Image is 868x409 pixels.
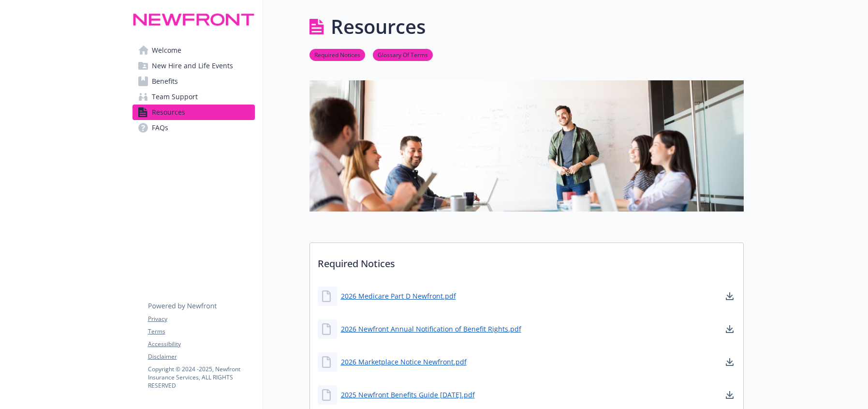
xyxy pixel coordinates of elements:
[341,324,521,334] a: 2026 Newfront Annual Notification of Benefit Rights.pdf
[724,356,736,368] a: download document
[148,327,254,336] a: Terms
[152,105,185,120] span: Resources
[132,74,255,89] a: Benefits
[310,243,743,279] p: Required Notices
[724,290,736,302] a: download document
[341,357,467,367] a: 2026 Marketplace Notice Newfront.pdf
[152,120,168,136] span: FAQs
[132,89,255,105] a: Team Support
[148,352,254,361] a: Disclaimer
[152,89,198,105] span: Team Support
[152,58,233,74] span: New Hire and Life Events
[152,43,181,58] span: Welcome
[331,12,426,41] h1: Resources
[132,120,255,136] a: FAQs
[309,80,744,211] img: resources page banner
[132,43,255,58] a: Welcome
[373,50,433,59] a: Glossary Of Terms
[724,389,736,401] a: download document
[148,340,254,348] a: Accessibility
[132,105,255,120] a: Resources
[152,74,178,89] span: Benefits
[341,390,475,400] a: 2025 Newfront Benefits Guide [DATE].pdf
[148,315,254,323] a: Privacy
[341,291,456,301] a: 2026 Medicare Part D Newfront.pdf
[724,323,736,335] a: download document
[309,50,365,59] a: Required Notices
[148,365,254,390] p: Copyright © 2024 - 2025 , Newfront Insurance Services, ALL RIGHTS RESERVED
[132,58,255,74] a: New Hire and Life Events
